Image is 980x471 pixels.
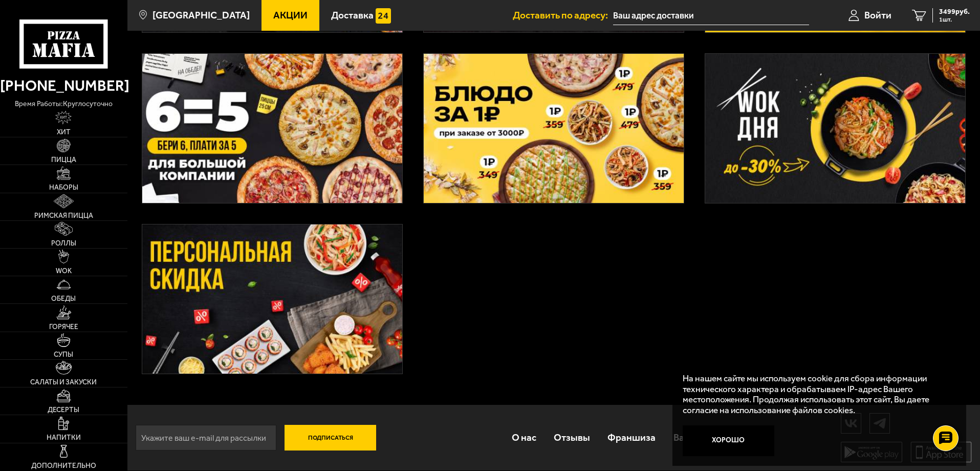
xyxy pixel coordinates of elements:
[683,425,775,456] button: Хорошо
[285,425,377,450] button: Подписаться
[48,406,79,414] span: Десерты
[273,10,308,20] span: Акции
[376,8,391,24] img: 15daf4d41897b9f0e9f617042186c801.svg
[56,268,72,275] span: WOK
[49,323,78,331] span: Горячее
[153,10,250,20] span: [GEOGRAPHIC_DATA]
[545,421,599,454] a: Отзывы
[49,184,78,191] span: Наборы
[54,351,73,358] span: Супы
[513,10,613,20] span: Доставить по адресу:
[51,156,76,163] span: Пицца
[51,295,76,302] span: Обеды
[599,421,664,454] a: Франшиза
[34,212,93,219] span: Римская пицца
[51,240,76,247] span: Роллы
[939,8,970,15] span: 3499 руб.
[136,425,276,450] input: Укажите ваш e-mail для рассылки
[864,10,891,20] span: Войти
[47,434,81,441] span: Напитки
[613,6,809,25] input: Ваш адрес доставки
[503,421,545,454] a: О нас
[665,421,725,454] a: Вакансии
[30,379,97,386] span: Салаты и закуски
[683,373,950,416] p: На нашем сайте мы используем cookie для сбора информации технического характера и обрабатываем IP...
[31,462,96,469] span: Дополнительно
[331,10,374,20] span: Доставка
[939,16,970,23] span: 1 шт.
[57,129,71,136] span: Хит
